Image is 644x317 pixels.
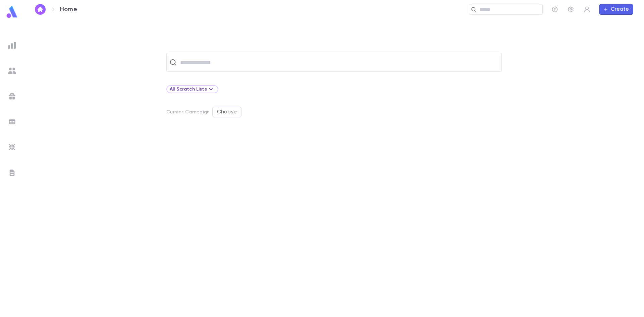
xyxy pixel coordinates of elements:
img: letters_grey.7941b92b52307dd3b8a917253454ce1c.svg [8,169,16,177]
img: batches_grey.339ca447c9d9533ef1741baa751efc33.svg [8,118,16,126]
p: Current Campaign [166,109,210,115]
img: reports_grey.c525e4749d1bce6a11f5fe2a8de1b229.svg [8,41,16,49]
img: imports_grey.530a8a0e642e233f2baf0ef88e8c9fcb.svg [8,143,16,151]
img: campaigns_grey.99e729a5f7ee94e3726e6486bddda8f1.svg [8,92,16,100]
img: students_grey.60c7aba0da46da39d6d829b817ac14fc.svg [8,67,16,75]
button: Create [599,4,633,15]
button: Choose [212,107,241,117]
img: home_white.a664292cf8c1dea59945f0da9f25487c.svg [36,7,44,12]
p: Home [60,6,77,13]
div: All Scratch Lists [170,85,215,93]
div: All Scratch Lists [166,85,218,93]
img: logo [5,5,19,18]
